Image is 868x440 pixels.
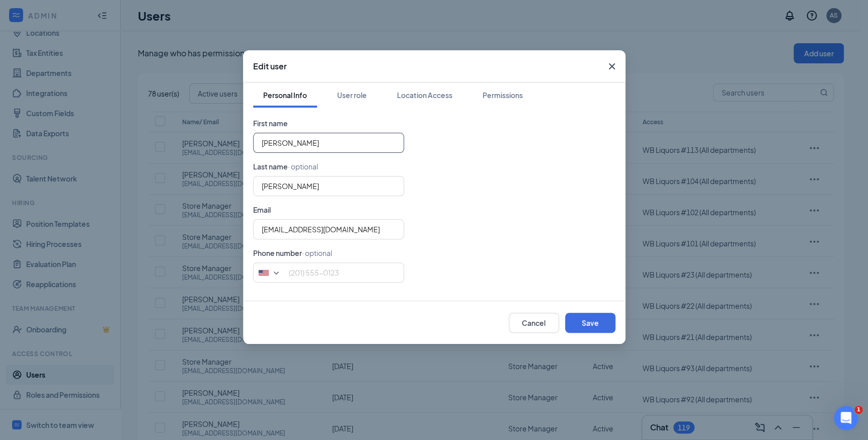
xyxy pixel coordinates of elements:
span: Last name [253,162,288,171]
div: Location Access [397,90,452,100]
input: (201) 555-0123 [253,262,404,283]
div: Permissions [483,90,523,100]
span: 1 [854,406,862,414]
button: Cancel [509,313,559,333]
div: User role [337,90,367,100]
span: · optional [288,162,318,171]
span: · optional [302,248,332,257]
iframe: Intercom live chat [834,406,858,430]
span: First name [253,119,288,128]
svg: Cross [606,60,618,72]
h3: Edit user [253,61,287,72]
div: United States: +1 [254,263,286,282]
span: Phone number [253,248,302,257]
button: Save [565,313,615,333]
div: Personal Info [263,90,307,100]
button: Close [598,50,625,82]
span: Email [253,205,271,214]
